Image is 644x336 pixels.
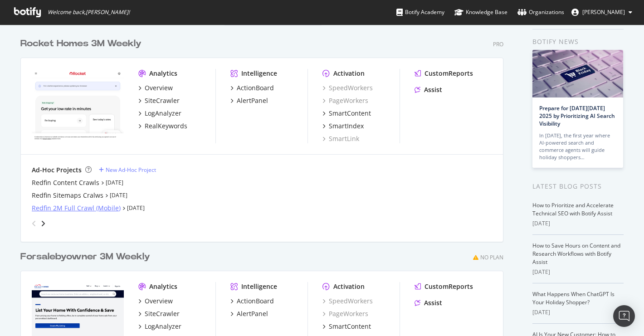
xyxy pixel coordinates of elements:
[415,282,473,291] a: CustomReports
[20,37,141,50] div: Rocket Homes 3M Weekly
[424,282,473,291] div: CustomReports
[532,201,614,217] a: How to Prioritize and Accelerate Technical SEO with Botify Assist
[149,69,177,78] div: Analytics
[99,166,156,174] a: New Ad-Hoc Project
[241,282,277,291] div: Intelligence
[415,85,442,94] a: Assist
[145,297,173,306] div: Overview
[322,96,368,105] a: PageWorkers
[230,96,268,105] a: AlertPanel
[532,290,615,306] a: What Happens When ChatGPT Is Your Holiday Shopper?
[138,109,181,118] a: LogAnalyzer
[322,322,371,331] a: SmartContent
[582,8,625,16] span: Vlajko Knezic
[20,37,145,50] a: Rocket Homes 3M Weekly
[539,132,616,161] div: In [DATE], the first year where AI-powered search and commerce agents will guide holiday shoppers…
[322,122,364,131] a: SmartIndex
[424,85,442,94] div: Assist
[517,8,564,17] div: Organizations
[415,298,442,307] a: Assist
[322,109,371,118] a: SmartContent
[480,253,503,261] div: No Plan
[532,219,624,228] div: [DATE]
[106,179,123,186] a: [DATE]
[138,96,180,105] a: SiteCrawler
[322,297,373,306] a: SpeedWorkers
[106,166,156,174] div: New Ad-Hoc Project
[532,308,624,317] div: [DATE]
[241,69,277,78] div: Intelligence
[454,8,507,17] div: Knowledge Base
[322,83,373,93] a: SpeedWorkers
[237,83,274,93] div: ActionBoard
[329,122,364,131] div: SmartIndex
[329,109,371,118] div: SmartContent
[532,181,624,191] div: Latest Blog Posts
[48,9,130,16] span: Welcome back, [PERSON_NAME] !
[32,69,124,142] img: www.rocket.com
[110,191,127,199] a: [DATE]
[424,298,442,307] div: Assist
[145,96,180,105] div: SiteCrawler
[145,322,181,331] div: LogAnalyzer
[322,134,359,143] a: SmartLink
[32,178,99,187] a: Redfin Content Crawls
[237,96,268,105] div: AlertPanel
[138,83,173,93] a: Overview
[424,69,473,78] div: CustomReports
[333,282,365,291] div: Activation
[396,8,444,17] div: Botify Academy
[532,268,624,276] div: [DATE]
[415,69,473,78] a: CustomReports
[149,282,177,291] div: Analytics
[145,309,180,318] div: SiteCrawler
[127,204,145,212] a: [DATE]
[28,216,40,231] div: angle-left
[230,297,274,306] a: ActionBoard
[532,242,620,266] a: How to Save Hours on Content and Research Workflows with Botify Assist
[20,250,154,263] a: Forsalebyowner 3M Weekly
[532,50,623,97] img: Prepare for Black Friday 2025 by Prioritizing AI Search Visibility
[138,297,173,306] a: Overview
[138,122,187,131] a: RealKeywords
[145,122,187,131] div: RealKeywords
[230,83,274,93] a: ActionBoard
[333,69,365,78] div: Activation
[539,104,615,127] a: Prepare for [DATE][DATE] 2025 by Prioritizing AI Search Visibility
[32,204,121,213] a: Redfin 2M Full Crawl (Mobile)
[145,109,181,118] div: LogAnalyzer
[20,250,150,263] div: Forsalebyowner 3M Weekly
[237,297,274,306] div: ActionBoard
[613,305,635,327] div: Open Intercom Messenger
[40,219,46,228] div: angle-right
[329,322,371,331] div: SmartContent
[138,309,180,318] a: SiteCrawler
[138,322,181,331] a: LogAnalyzer
[32,166,82,175] div: Ad-Hoc Projects
[230,309,268,318] a: AlertPanel
[493,40,503,48] div: Pro
[322,309,368,318] a: PageWorkers
[532,37,624,47] div: Botify news
[564,5,639,19] button: [PERSON_NAME]
[32,191,103,200] a: Redfin Sitemaps Cralws
[237,309,268,318] div: AlertPanel
[145,83,173,93] div: Overview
